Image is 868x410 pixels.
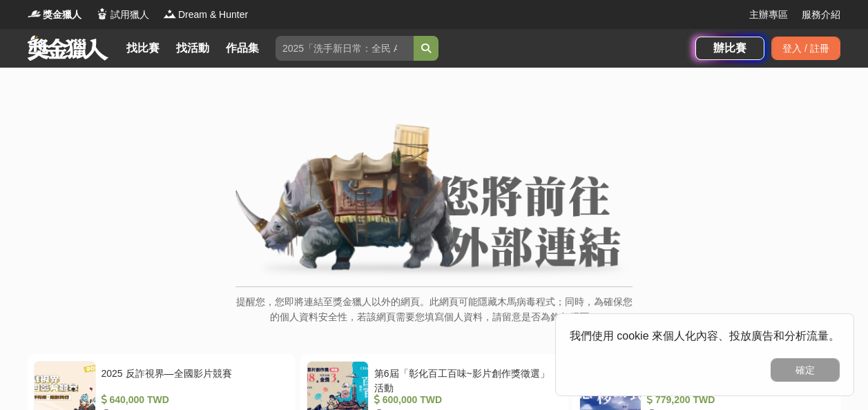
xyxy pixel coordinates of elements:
[102,367,283,393] div: 2025 反詐視界—全國影片競賽
[102,393,283,407] div: 640,000 TWD
[28,7,41,21] img: Logo
[771,358,840,382] button: 確定
[235,124,633,280] img: External Link Banner
[220,39,264,58] a: 作品集
[749,8,788,22] a: 主辦專區
[43,8,81,22] span: 獎金獵人
[178,8,248,22] span: Dream & Hunter
[802,8,840,22] a: 服務介紹
[171,39,215,58] a: 找活動
[771,37,840,60] div: 登入 / 註冊
[95,8,149,22] a: Logo試用獵人
[28,8,81,22] a: Logo獎金獵人
[374,367,556,393] div: 第6屆「彰化百工百味~影片創作獎徵選」活動
[570,330,840,342] span: 我們使用 cookie 來個人化內容、投放廣告和分析流量。
[695,37,764,60] a: 辦比賽
[110,8,149,22] span: 試用獵人
[163,8,248,22] a: LogoDream & Hunter
[235,294,633,339] p: 提醒您，您即將連結至獎金獵人以外的網頁。此網頁可能隱藏木馬病毒程式；同時，為確保您的個人資料安全性，若該網頁需要您填寫個人資料，請留意是否為釣魚網頁。
[121,39,165,58] a: 找比賽
[163,7,177,21] img: Logo
[647,393,829,407] div: 779,200 TWD
[276,36,414,61] input: 2025「洗手新日常：全民 ALL IN」洗手歌全台徵選
[95,7,109,21] img: Logo
[374,393,556,407] div: 600,000 TWD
